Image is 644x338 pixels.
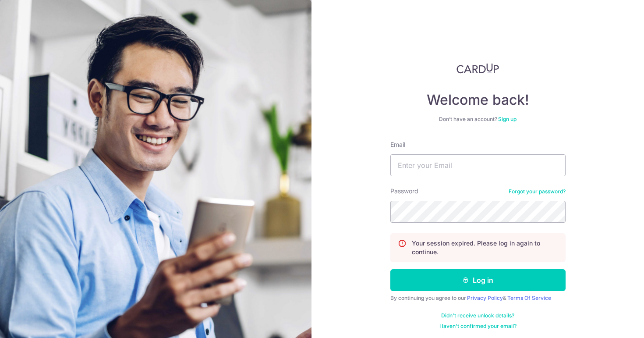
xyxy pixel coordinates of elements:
p: Your session expired. Please log in again to continue. [412,239,558,256]
img: CardUp Logo [456,63,499,74]
a: Terms Of Service [507,295,551,301]
div: By continuing you agree to our & [390,295,566,302]
a: Haven't confirmed your email? [439,323,517,330]
a: Didn't receive unlock details? [441,312,514,319]
div: Don’t have an account? [390,116,566,123]
a: Forgot your password? [509,188,566,195]
input: Enter your Email [390,154,566,176]
a: Privacy Policy [467,295,503,301]
label: Email [390,140,405,149]
h4: Welcome back! [390,91,566,109]
button: Log in [390,269,566,291]
label: Password [390,187,418,196]
a: Sign up [498,116,517,122]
